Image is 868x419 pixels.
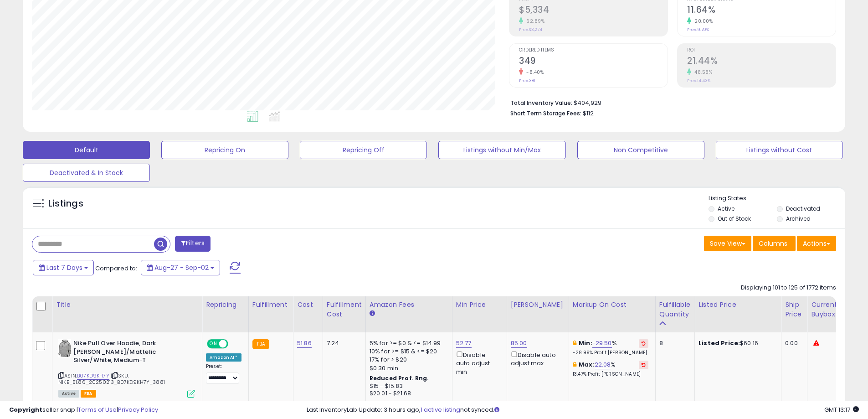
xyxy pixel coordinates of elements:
[699,339,774,347] div: $60.16
[252,339,269,349] small: FBA
[154,263,209,272] span: Aug-27 - Sep-02
[141,260,220,275] button: Aug-27 - Sep-02
[824,405,859,414] span: 2025-09-10 13:17 GMT
[687,5,836,17] h2: 11.64%
[718,215,751,222] label: Out of Stock
[297,300,319,310] div: Cost
[569,296,655,332] th: The percentage added to the cost of goods (COGS) that forms the calculator for Min & Max prices.
[519,56,668,68] h2: 349
[9,405,42,414] strong: Copyright
[523,18,544,25] small: 62.89%
[579,360,595,369] b: Max:
[456,350,500,376] div: Disable auto adjust min
[519,5,668,17] h2: $5,334
[699,300,777,310] div: Listed Price
[511,300,565,310] div: [PERSON_NAME]
[753,236,796,251] button: Columns
[206,353,241,362] div: Amazon AI *
[23,164,150,182] button: Deactivated & In Stock
[58,339,195,397] div: ASIN:
[370,374,429,382] b: Reduced Prof. Rng.
[370,383,445,390] div: $15 - $15.83
[252,300,289,310] div: Fulfillment
[77,372,109,380] a: B07KD9KH7Y
[687,27,709,32] small: Prev: 9.70%
[691,18,713,25] small: 20.00%
[510,99,572,107] b: Total Inventory Value:
[579,339,592,347] b: Min:
[511,350,562,367] div: Disable auto adjust max
[56,300,198,310] div: Title
[421,405,460,414] a: 1 active listing
[573,339,648,356] div: %
[175,236,211,252] button: Filters
[716,141,843,159] button: Listings without Cost
[709,194,845,203] p: Listing States:
[227,340,241,348] span: OFF
[456,300,503,310] div: Min Price
[786,205,820,212] label: Deactivated
[797,236,836,251] button: Actions
[58,390,79,398] span: All listings currently available for purchase on Amazon
[58,372,165,386] span: | SKU: NIKE_51.86_20250213_B07KD9KH7Y_3881
[519,48,668,53] span: Ordered Items
[370,356,445,364] div: 17% for > $20
[370,339,445,347] div: 5% for >= $0 & <= $14.99
[300,141,427,159] button: Repricing Off
[573,300,652,310] div: Markup on Cost
[659,300,691,319] div: Fulfillable Quantity
[741,284,836,292] div: Displaying 101 to 125 of 1772 items
[510,109,581,117] b: Short Term Storage Fees:
[327,339,359,347] div: 7.24
[370,347,445,356] div: 10% for >= $15 & <= $20
[704,236,751,251] button: Save View
[595,360,611,369] a: 22.08
[785,339,800,347] div: 0.00
[456,339,472,348] a: 52.77
[592,339,612,348] a: -29.50
[78,405,117,414] a: Terms of Use
[573,350,648,356] p: -28.99% Profit [PERSON_NAME]
[718,205,734,212] label: Active
[95,264,137,273] span: Compared to:
[58,339,71,357] img: 41csvsaX4lL._SL40_.jpg
[206,300,245,310] div: Repricing
[46,263,82,272] span: Last 7 Days
[9,406,158,414] div: seller snap | |
[573,371,648,378] p: 13.47% Profit [PERSON_NAME]
[759,239,787,248] span: Columns
[785,300,803,319] div: Ship Price
[786,215,811,222] label: Archived
[81,390,96,398] span: FBA
[519,27,542,32] small: Prev: $3,274
[297,339,312,348] a: 51.86
[23,141,150,159] button: Default
[687,78,710,83] small: Prev: 14.43%
[118,405,158,414] a: Privacy Policy
[206,363,241,384] div: Preset:
[161,141,288,159] button: Repricing On
[73,339,184,367] b: Nike Pull Over Hoodie, Dark [PERSON_NAME]/Mattelic Silver/White, Medium-T
[370,300,448,310] div: Amazon Fees
[48,197,83,210] h5: Listings
[510,97,829,108] li: $404,929
[327,300,362,319] div: Fulfillment Cost
[811,300,858,319] div: Current Buybox Price
[370,390,445,398] div: $20.01 - $21.68
[307,406,859,414] div: Last InventoryLab Update: 3 hours ago, not synced.
[687,56,836,68] h2: 21.44%
[33,260,94,275] button: Last 7 Days
[511,339,527,348] a: 85.00
[583,109,594,118] span: $112
[370,364,445,372] div: $0.30 min
[523,69,544,76] small: -8.40%
[208,340,219,348] span: ON
[659,339,688,347] div: 8
[370,310,375,318] small: Amazon Fees.
[699,339,740,347] b: Listed Price:
[577,141,704,159] button: Non Competitive
[691,69,712,76] small: 48.58%
[438,141,565,159] button: Listings without Min/Max
[687,48,836,53] span: ROI
[573,361,648,378] div: %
